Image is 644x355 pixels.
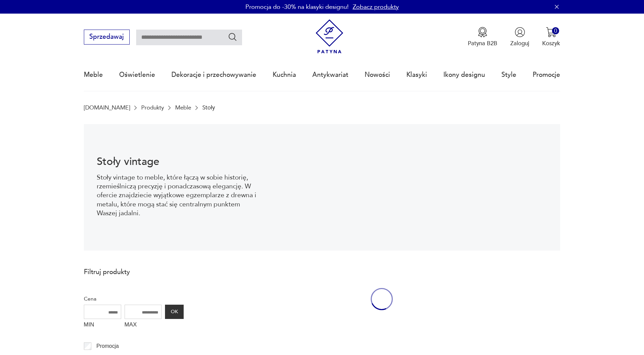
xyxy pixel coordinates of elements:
p: Patyna B2B [468,39,497,47]
div: 0 [552,27,559,34]
a: Antykwariat [312,59,348,90]
a: Sprzedawaj [84,35,130,40]
a: Klasyki [406,59,427,90]
button: Szukaj [228,32,238,42]
div: oval-loading [371,264,393,335]
a: Ikona medaluPatyna B2B [468,27,497,47]
p: Cena [84,294,184,303]
a: Nowości [365,59,390,90]
a: Produkty [141,104,164,111]
label: MIN [84,319,121,332]
img: Ikona koszyka [546,27,556,37]
a: Style [501,59,516,90]
a: Zobacz produkty [353,3,399,11]
a: Meble [84,59,103,90]
img: Ikonka użytkownika [515,27,525,37]
p: Zaloguj [510,39,529,47]
button: Sprzedawaj [84,30,130,45]
button: 0Koszyk [542,27,560,47]
p: Filtruj produkty [84,268,184,276]
p: Stoły vintage to meble, które łączą w sobie historię, rzemieślniczą precyzję i ponadczasową elega... [97,173,261,218]
p: Promocja do -30% na klasyki designu! [245,3,349,11]
a: Oświetlenie [119,59,155,90]
a: Promocje [533,59,560,90]
p: Koszyk [542,39,560,47]
p: Stoły [202,104,215,111]
h1: Stoły vintage [97,157,261,167]
img: Patyna - sklep z meblami i dekoracjami vintage [312,19,347,54]
a: Meble [175,104,191,111]
label: MAX [125,319,162,332]
a: Dekoracje i przechowywanie [171,59,256,90]
button: OK [165,305,183,319]
button: Zaloguj [510,27,529,47]
a: Kuchnia [273,59,296,90]
a: [DOMAIN_NAME] [84,104,130,111]
img: Ikona medalu [477,27,488,37]
p: Promocja [96,342,119,351]
button: Patyna B2B [468,27,497,47]
a: Ikony designu [443,59,485,90]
